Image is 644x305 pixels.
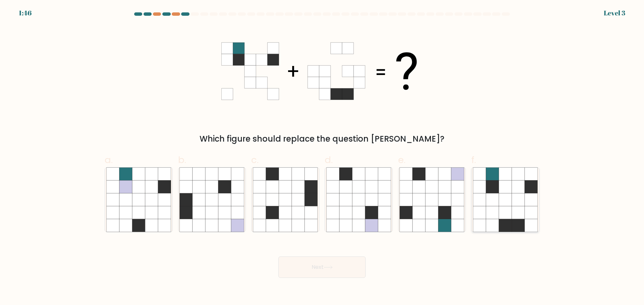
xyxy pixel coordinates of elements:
[251,153,259,166] span: c.
[278,256,366,278] button: Next
[398,153,406,166] span: e.
[178,153,186,166] span: b.
[105,153,113,166] span: a.
[19,8,32,18] div: 1:46
[325,153,333,166] span: d.
[109,133,535,145] div: Which figure should replace the question [PERSON_NAME]?
[604,8,625,18] div: Level 3
[471,153,476,166] span: f.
